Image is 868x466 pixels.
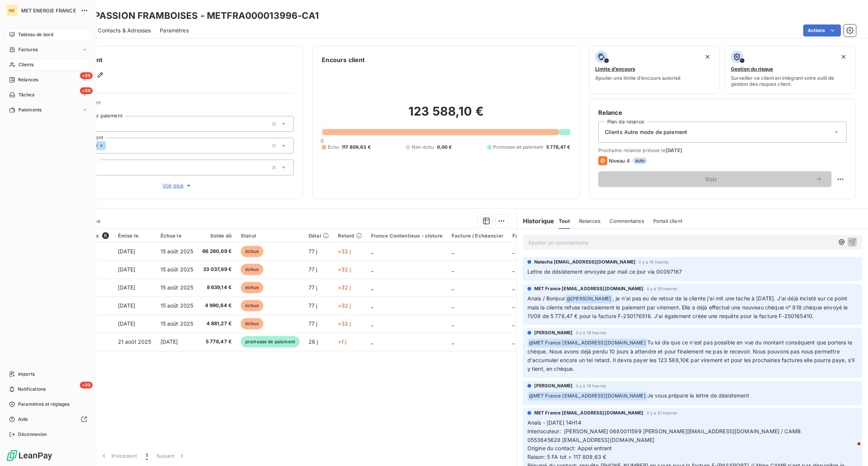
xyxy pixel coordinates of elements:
span: @ [PERSON_NAME] [565,295,612,303]
span: Clients Autre mode de paiement [605,128,688,136]
span: 6 [102,232,109,239]
span: Aide [18,416,28,423]
h6: Relance [598,108,847,117]
span: Propriétés Client [61,99,294,110]
span: Tu lui dis que ce n'est pas possible en vue du montant conséquent que portera le chèque. Nous avo... [527,339,856,372]
h6: Informations client [46,55,294,64]
span: auto [633,157,647,164]
span: Natacha [EMAIL_ADDRESS][DOMAIN_NAME] [534,259,636,265]
span: 21 août 2025 [118,338,151,345]
span: Gestion du risque [731,66,773,72]
span: _ [371,338,373,345]
a: Aide [6,413,90,425]
span: _ [452,248,454,254]
span: Origine du contact: Appel entrant [527,445,612,451]
button: Précédent [96,448,141,464]
span: [PERSON_NAME] [534,382,573,389]
span: il y a 19 heures [576,384,606,388]
div: France Contentieux - ouverture [512,233,591,239]
iframe: Intercom live chat [842,440,860,458]
span: [DATE] [160,338,178,345]
h2: 123 588,10 € [322,104,570,126]
button: Voir [598,171,831,187]
span: Clients [18,61,34,68]
input: Ajouter une valeur [106,142,112,149]
span: _ [512,320,515,327]
div: Facture / Echéancier [452,233,503,239]
span: 15 août 2025 [160,266,194,273]
span: Paramètres et réglages [18,401,69,408]
span: 15 août 2025 [160,302,194,309]
span: Lettre de désistement envoyée par mail ce jour via 00097167 [527,268,682,275]
span: 66 260,69 € [202,248,232,255]
span: [DATE] [666,147,683,153]
span: échue [241,282,263,293]
span: @ MET France [EMAIL_ADDRESS][DOMAIN_NAME] [528,392,647,401]
span: Ajouter une limite d’encours autorisé [595,75,681,81]
span: Anais / Bonjour [527,295,565,302]
span: échue [241,246,263,257]
span: Interlocuteur: [PERSON_NAME] 0680011599 [PERSON_NAME][EMAIL_ADDRESS][DOMAIN_NAME] / CAMB [527,428,801,434]
span: 33 037,89 € [202,266,232,273]
span: [DATE] [118,284,136,291]
span: il y a 19 heures [576,330,606,335]
span: MET France [EMAIL_ADDRESS][DOMAIN_NAME] [534,410,644,416]
span: MET ENERGIE FRANCE [21,8,76,14]
span: +32 j [338,320,351,327]
h6: Encours client [322,55,365,64]
img: Logo LeanPay [6,449,53,461]
button: 1 [141,448,152,464]
span: 77 j [309,248,318,254]
span: Voir plus [162,182,193,189]
span: _ [512,248,515,254]
span: Tâches [18,91,34,98]
span: Tableau de bord [18,31,53,38]
span: +99 [80,72,93,79]
span: [DATE] [118,266,136,273]
span: Factures [18,46,38,53]
span: 4 990,64 € [202,302,232,309]
span: +99 [80,382,93,388]
span: [DATE] [118,248,136,254]
span: _ [371,266,373,273]
span: +32 j [338,266,351,273]
span: @ MET France [EMAIL_ADDRESS][DOMAIN_NAME] [528,339,647,347]
span: 77 j [309,320,318,327]
span: _ [452,266,454,273]
span: _ [512,302,515,309]
span: _ [512,338,515,345]
span: 26 j [309,338,318,345]
span: MET France [EMAIL_ADDRESS][DOMAIN_NAME] [534,285,644,292]
span: Tout [559,218,570,224]
span: +99 [80,87,93,94]
span: échue [241,264,263,275]
span: échue [241,300,263,311]
span: promesse de paiement [241,336,300,347]
button: Actions [803,24,841,37]
div: France Contentieux - cloture [371,233,443,239]
span: Notifications [18,386,46,393]
span: _ [452,320,454,327]
span: 77 j [309,284,318,291]
div: ME [6,5,18,17]
span: Raison: 5 FA tot = 117 809,63 € [527,454,607,460]
span: _ [371,302,373,309]
span: Limite d’encours [595,66,635,72]
span: [PERSON_NAME] [534,329,573,336]
div: Délai [309,233,329,239]
span: _ [371,284,373,291]
span: Paiements [18,107,41,113]
span: _ [512,266,515,273]
span: Promesse de paiement [493,144,543,151]
span: _ [452,338,454,345]
span: _ [452,284,454,291]
span: _ [371,248,373,254]
span: Contacts & Adresses [98,27,151,34]
span: Portail client [653,218,682,224]
span: Relances [18,76,38,83]
span: 15 août 2025 [160,248,194,254]
button: Limite d’encoursAjouter une limite d’encours autorisé [589,46,720,94]
span: 15 août 2025 [160,284,194,291]
span: 0 [321,138,324,144]
span: Commentaires [610,218,644,224]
